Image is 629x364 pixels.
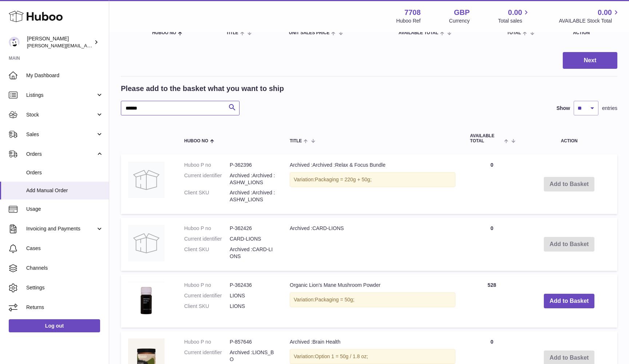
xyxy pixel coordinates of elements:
[573,31,610,35] div: Action
[602,105,617,112] span: entries
[230,303,275,310] dd: LIONS
[315,297,355,302] span: Packaging = 50g;
[470,134,502,143] span: AVAILABLE Total
[128,225,165,239] img: Archived :CARD-LIONS
[454,8,470,17] strong: GBP
[26,72,103,79] span: My Dashboard
[184,292,230,299] dt: Current identifier
[282,154,463,214] td: Archived :Archived :Relax & Focus Bundle
[230,282,275,289] dd: P-362436
[9,319,100,332] a: Log out
[463,274,521,321] td: 528
[404,8,421,17] strong: 7708
[26,225,96,232] span: Invoicing and Payments
[498,17,530,24] span: Total sales
[463,218,521,271] td: 0
[290,139,302,143] span: Title
[598,8,612,17] span: 0.00
[128,282,165,309] img: Organic Lion's Mane Mushroom Powder
[152,31,176,35] span: Huboo no
[121,84,284,94] h2: Please add to the basket what you want to ship
[26,245,103,252] span: Cases
[26,187,103,194] span: Add Manual Order
[26,265,103,272] span: Channels
[399,31,438,35] span: AVAILABLE Total
[27,35,92,49] div: [PERSON_NAME]
[184,139,208,143] span: Huboo no
[184,282,230,289] dt: Huboo P no
[282,218,463,271] td: Archived :CARD-LIONS
[184,246,230,260] dt: Client SKU
[563,52,617,69] button: Next
[449,17,470,24] div: Currency
[26,284,103,291] span: Settings
[290,172,455,187] div: Variation:
[184,189,230,203] dt: Client SKU
[508,8,522,17] span: 0.00
[27,43,146,48] span: [PERSON_NAME][EMAIL_ADDRESS][DOMAIN_NAME]
[26,304,103,311] span: Returns
[463,154,521,214] td: 0
[230,162,275,169] dd: P-362396
[226,31,238,35] span: Title
[26,131,96,138] span: Sales
[26,169,103,176] span: Orders
[230,342,275,356] dd: Archived :LIONS_BO
[230,292,275,299] dd: LIONS
[230,225,275,232] dd: P-362426
[230,332,275,339] dd: P-857646
[282,274,463,321] td: Organic Lion's Mane Mushroom Powder
[26,111,96,118] span: Stock
[290,292,455,307] div: Variation:
[184,236,230,242] dt: Current identifier
[396,17,421,24] div: Huboo Ref
[9,37,20,48] img: victor@erbology.co
[315,346,368,352] span: Option 1 = 50g / 1.8 oz;
[289,31,329,35] span: Unit Sales Price
[507,31,521,35] span: Total
[557,105,570,112] label: Show
[230,189,275,203] dd: Archived :Archived :ASHW_LIONS
[290,342,455,357] div: Variation:
[26,151,96,158] span: Orders
[230,246,275,260] dd: Archived :CARD-LIONS
[230,172,275,186] dd: Archived :Archived :ASHW_LIONS
[184,225,230,232] dt: Huboo P no
[184,162,230,169] dt: Huboo P no
[230,236,275,242] dd: CARD-LIONS
[184,332,230,339] dt: Huboo P no
[521,126,617,150] th: Action
[544,290,595,305] button: Add to Basket
[315,177,372,182] span: Packaging = 220g + 50g;
[184,342,230,356] dt: Current identifier
[184,172,230,186] dt: Current identifier
[26,206,103,213] span: Usage
[184,303,230,310] dt: Client SKU
[559,17,620,24] span: AVAILABLE Stock Total
[128,162,165,198] img: Archived :Archived :Relax & Focus Bundle
[498,8,530,24] a: 0.00 Total sales
[26,92,96,99] span: Listings
[559,8,620,24] a: 0.00 AVAILABLE Stock Total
